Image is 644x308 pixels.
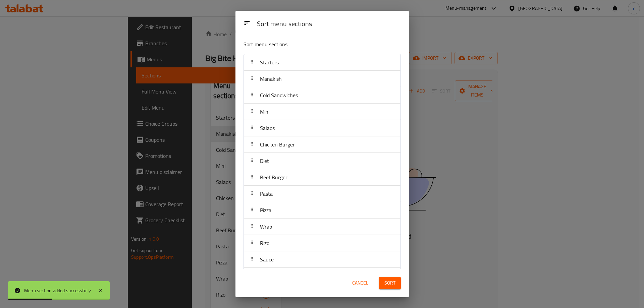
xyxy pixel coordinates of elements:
div: Chicken Burger [244,136,400,153]
span: Manakish [260,74,282,84]
div: Rizo [244,235,400,251]
div: Pizza [244,202,400,219]
button: Sort [379,277,401,289]
div: Sort menu sections [254,17,404,32]
span: Sauce [260,254,274,264]
span: Chicken Burger [260,139,295,149]
div: Cold Sandwiches [244,87,400,104]
span: Beef Burger [260,172,287,182]
div: Diet [244,153,400,169]
div: Starters [244,54,400,71]
div: Beef Burger [244,169,400,186]
span: Sort [384,279,395,287]
span: Wrap [260,222,272,232]
div: Desserts [244,268,400,284]
span: Rizo [260,238,269,248]
div: Wrap [244,219,400,235]
span: Cold Sandwiches [260,90,298,100]
button: Cancel [350,277,371,289]
span: Pasta [260,189,273,199]
p: Sort menu sections [244,40,368,49]
div: Salads [244,120,400,136]
div: Manakish [244,71,400,87]
span: Pizza [260,205,271,215]
span: Cancel [352,279,368,287]
span: Diet [260,156,269,166]
span: Mini [260,107,269,117]
div: Pasta [244,186,400,202]
span: Starters [260,57,279,67]
div: Sauce [244,251,400,268]
div: Mini [244,104,400,120]
div: Menu section added successfully [24,287,91,294]
span: Salads [260,123,275,133]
